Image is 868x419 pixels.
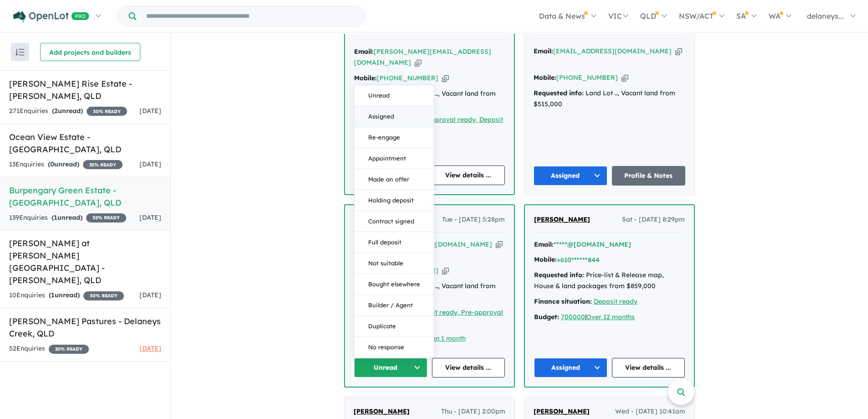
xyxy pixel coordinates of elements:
a: 700000 [561,313,585,321]
a: Profile & Notes [612,166,686,186]
span: Wed - [DATE] 10:41am [615,406,685,417]
input: Try estate name, suburb, builder or developer [138,6,363,26]
div: | [534,312,685,323]
a: Deposit ready [594,297,637,305]
img: Openlot PRO Logo White [13,11,89,22]
span: 30 % READY [83,291,124,300]
a: Over 12 months [586,313,635,321]
span: [PERSON_NAME] [534,215,590,223]
span: [DATE] [139,213,161,222]
button: Bought elsewhere [354,274,434,295]
span: delaneys... [807,11,844,21]
strong: Mobile: [354,74,377,82]
h5: Burpengary Green Estate - [GEOGRAPHIC_DATA] , QLD [9,184,161,209]
button: Duplicate [354,316,434,337]
strong: Budget: [534,313,559,321]
strong: ( unread) [48,160,79,168]
strong: Email: [534,240,554,248]
button: Unread [354,85,434,106]
span: 1 [51,291,55,299]
span: [PERSON_NAME] [354,407,410,415]
strong: ( unread) [52,107,83,115]
strong: Mobile: [534,73,556,82]
strong: Email: [534,47,553,55]
span: 25 % READY [83,160,123,169]
strong: Requested info: [534,271,584,279]
button: Contract signed [354,211,434,232]
a: [EMAIL_ADDRESS][DOMAIN_NAME] [553,47,672,55]
span: Tue - [DATE] 5:28pm [442,214,505,225]
button: Copy [675,47,682,56]
h5: Ocean View Estate - [GEOGRAPHIC_DATA] , QLD [9,131,161,155]
button: Re-engage [354,127,434,148]
strong: Finance situation: [534,297,592,305]
strong: Email: [354,47,374,56]
a: [PERSON_NAME] [354,406,410,417]
a: [PERSON_NAME] [534,406,590,417]
span: 35 % READY [86,213,126,222]
span: 20 % READY [49,345,89,354]
a: View details ... [432,358,505,378]
a: [PHONE_NUMBER] [556,73,618,82]
div: 10 Enquir ies [9,290,124,301]
h5: [PERSON_NAME] Rise Estate - [PERSON_NAME] , QLD [9,78,161,102]
button: Copy [415,58,421,67]
span: Thu - [DATE] 2:00pm [441,406,505,417]
button: Assigned [534,358,607,378]
div: Price-list & Release map, House & land packages from $859,000 [534,270,685,292]
button: Builder / Agent [354,295,434,316]
button: Not suitable [354,253,434,274]
div: Land Lot .., Vacant land from $515,000 [534,88,685,110]
span: [DATE] [139,344,161,352]
button: Copy [442,266,449,275]
strong: Requested info: [534,89,584,97]
span: Sat - [DATE] 8:29pm [622,214,685,225]
button: Made an offer [354,169,434,190]
h5: [PERSON_NAME] Pastures - Delaneys Creek , QLD [9,315,161,340]
button: Full deposit [354,232,434,253]
button: Copy [621,73,628,83]
span: 2 [54,107,58,115]
img: sort.svg [15,49,25,56]
a: Less than 1 month [410,334,466,342]
button: Holding deposit [354,190,434,211]
button: Assigned [534,166,607,186]
div: 52 Enquir ies [9,343,89,354]
a: View details ... [432,166,505,185]
a: [PERSON_NAME][EMAIL_ADDRESS][DOMAIN_NAME] [354,47,491,67]
span: [PERSON_NAME] [534,407,590,415]
button: Copy [442,73,449,83]
button: Appointment [354,148,434,169]
strong: Mobile: [534,255,557,264]
span: [DATE] [139,291,161,299]
h5: [PERSON_NAME] at [PERSON_NAME][GEOGRAPHIC_DATA] - [PERSON_NAME] , QLD [9,237,161,286]
div: 13 Enquir ies [9,159,123,170]
span: 1 [54,213,57,222]
div: 271 Enquir ies [9,106,127,117]
strong: ( unread) [51,213,82,222]
a: View details ... [612,358,685,378]
span: [DATE] [139,107,161,115]
span: [DATE] [139,160,161,168]
a: [PHONE_NUMBER] [377,74,438,82]
a: [PERSON_NAME] [534,214,590,225]
span: 30 % READY [87,107,127,116]
button: Copy [496,240,503,249]
button: Unread [354,358,427,378]
button: Add projects and builders [40,43,140,61]
span: 0 [50,160,54,168]
button: Assigned [354,106,434,127]
div: 139 Enquir ies [9,212,126,223]
div: Unread [354,85,434,358]
strong: ( unread) [49,291,80,299]
button: No response [354,337,434,357]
